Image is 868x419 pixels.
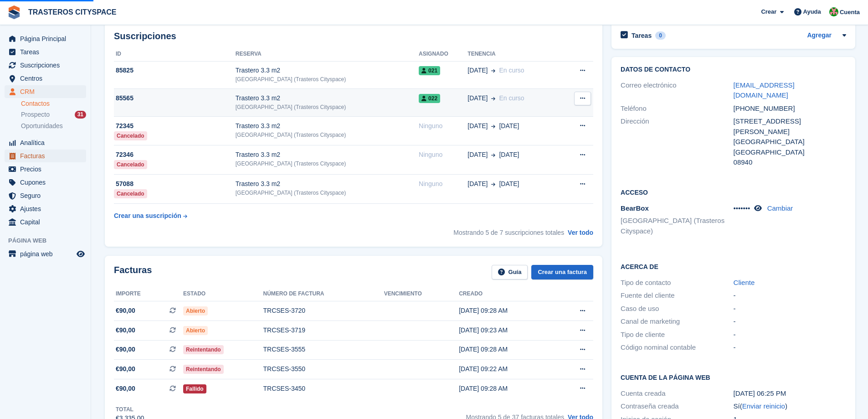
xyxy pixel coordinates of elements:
[499,67,524,74] span: En curso
[5,176,86,189] a: menu
[742,402,785,410] a: Enviar reinicio
[621,187,846,197] h2: Acceso
[419,94,440,103] span: 022
[20,176,75,189] span: Cupones
[114,265,152,280] h2: Facturas
[114,93,236,103] div: 85565
[459,384,555,393] div: [DATE] 09:28 AM
[263,326,384,335] div: TRCSES-3719
[499,121,519,131] span: [DATE]
[21,122,63,130] span: Oportunidades
[114,47,236,62] th: ID
[183,287,263,301] th: Estado
[20,85,75,98] span: CRM
[20,46,75,58] span: Tareas
[734,388,846,399] div: [DATE] 06:25 PM
[467,47,561,62] th: Tenencia
[419,179,467,189] div: Ninguno
[236,93,419,103] div: Trastero 3.3 m2
[263,384,384,393] div: TRCSES-3450
[734,157,846,168] div: 08940
[734,290,846,301] div: -
[767,204,793,212] a: Cambiar
[7,5,21,19] img: stora-icon-8386f47178a22dfd0bd8f6a31ec36ba5ce8667c1dd55bd0f319d3a0aa187defe.svg
[621,330,733,340] div: Tipo de cliente
[840,8,860,17] span: Cuenta
[734,127,846,147] div: [PERSON_NAME][GEOGRAPHIC_DATA]
[621,80,733,101] div: Correo electrónico
[116,384,135,393] span: €90,00
[5,46,86,58] a: menu
[20,189,75,202] span: Seguro
[621,216,733,236] li: [GEOGRAPHIC_DATA] (Trasteros Cityspace)
[21,110,86,119] a: Prospecto 31
[114,31,593,41] h2: Suscripciones
[183,326,208,335] span: Abierto
[419,150,467,160] div: Ninguno
[5,59,86,72] a: menu
[236,103,419,111] div: [GEOGRAPHIC_DATA] (Trasteros Cityspace)
[5,202,86,215] a: menu
[183,384,206,393] span: Fallido
[632,31,652,40] h2: Tareas
[75,111,86,119] div: 31
[116,405,144,414] div: Total
[621,372,846,382] h2: Cuenta de la página web
[655,31,666,40] div: 0
[5,72,86,85] a: menu
[621,204,649,212] span: BearBox
[114,131,147,140] div: Cancelado
[20,150,75,162] span: Facturas
[734,279,755,286] a: Cliente
[20,163,75,176] span: Precios
[621,66,846,73] h2: Datos de contacto
[621,103,733,114] div: Teléfono
[20,136,75,149] span: Analítica
[734,116,846,127] div: [STREET_ADDRESS]
[114,211,181,221] div: Crear una suscripción
[459,306,555,316] div: [DATE] 09:28 AM
[21,99,86,108] a: Contactos
[5,248,86,260] a: menú
[236,160,419,168] div: [GEOGRAPHIC_DATA] (Trasteros Cityspace)
[531,265,593,280] a: Crear una factura
[734,81,795,99] a: [EMAIL_ADDRESS][DOMAIN_NAME]
[114,150,236,160] div: 72346
[499,94,524,102] span: En curso
[8,236,91,245] span: Página web
[114,189,147,198] div: Cancelado
[236,131,419,139] div: [GEOGRAPHIC_DATA] (Trasteros Cityspace)
[114,207,187,224] a: Crear una suscripción
[621,388,733,399] div: Cuenta creada
[499,150,519,160] span: [DATE]
[734,330,846,340] div: -
[761,7,776,16] span: Crear
[263,345,384,354] div: TRCSES-3555
[5,85,86,98] a: menu
[740,402,787,410] span: ( )
[116,364,135,374] span: €90,00
[621,316,733,327] div: Canal de marketing
[236,189,419,197] div: [GEOGRAPHIC_DATA] (Trasteros Cityspace)
[5,136,86,149] a: menu
[467,93,488,103] span: [DATE]
[734,316,846,327] div: -
[183,306,208,316] span: Abierto
[5,163,86,176] a: menu
[419,66,440,75] span: 021
[453,229,564,236] span: Mostrando 5 de 7 suscripciones totales
[236,47,419,62] th: Reserva
[621,290,733,301] div: Fuente del cliente
[20,32,75,45] span: Página Principal
[621,116,733,168] div: Dirección
[734,401,846,412] div: Sí
[116,345,135,354] span: €90,00
[5,32,86,45] a: menu
[20,72,75,85] span: Centros
[621,342,733,353] div: Código nominal contable
[114,66,236,75] div: 85825
[499,179,519,189] span: [DATE]
[734,342,846,353] div: -
[263,287,384,301] th: Número de factura
[467,66,488,75] span: [DATE]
